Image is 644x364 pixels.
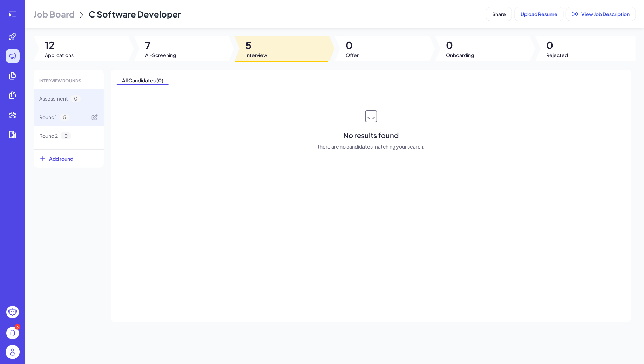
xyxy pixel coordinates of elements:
button: Add round [34,149,104,168]
span: AI-Screening [145,51,176,59]
span: 5 [245,39,267,51]
span: Applications [45,51,74,59]
span: Assessment [39,95,68,102]
span: 12 [45,39,74,51]
button: Upload Resume [515,7,563,21]
span: Onboarding [446,51,474,59]
div: INTERVIEW ROUNDS [34,73,104,89]
span: 0 [446,39,474,51]
span: Offer [346,51,359,59]
span: 0 [547,39,568,51]
span: 0 [61,132,71,139]
span: C Software Developer [89,9,181,19]
button: Share [486,7,512,21]
span: Job Board [34,8,75,20]
span: Round 1 [39,114,57,121]
span: No results found [344,130,399,140]
span: there are no candidates matching your search. [318,143,425,150]
span: Interview [245,51,267,59]
span: Add round [49,155,73,162]
span: Share [492,11,506,17]
span: All Candidates (0) [116,75,169,85]
span: View Job Description [581,11,630,17]
span: 0 [70,95,81,102]
span: Rejected [547,51,568,59]
span: Upload Resume [521,11,557,17]
span: 0 [346,39,359,51]
img: user_logo.png [6,345,20,359]
div: 3 [15,324,20,330]
span: 7 [145,39,176,51]
button: View Job Description [566,7,636,21]
span: Round 2 [39,132,58,139]
span: 5 [60,114,70,121]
